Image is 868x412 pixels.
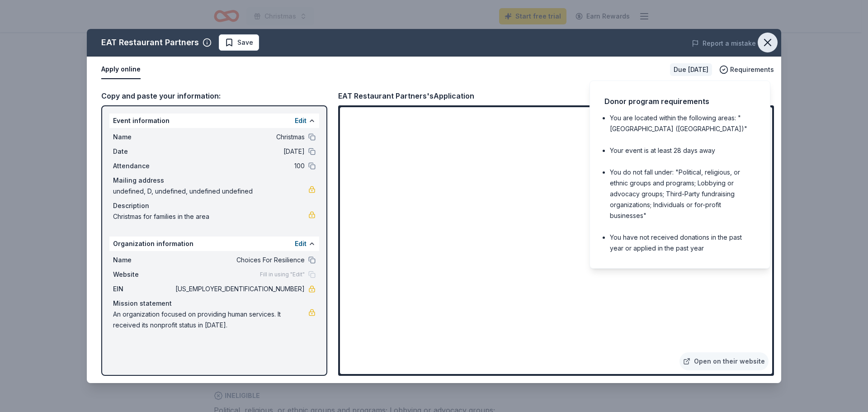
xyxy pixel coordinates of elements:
[219,34,259,51] button: Save
[113,175,316,186] div: Mailing address
[295,238,307,249] button: Edit
[113,186,308,197] span: undefined, D, undefined, undefined undefined
[719,64,774,75] button: Requirements
[610,145,755,156] li: Your event is at least 28 days away
[679,352,769,370] a: Open on their website
[338,90,474,102] div: EAT Restaurant Partners's Application
[113,298,316,309] div: Mission statement
[113,211,308,222] span: Christmas for families in the area
[113,309,308,331] span: An organization focused on providing human services. It received its nonprofit status in [DATE].
[113,255,174,265] span: Name
[113,269,174,280] span: Website
[174,161,305,171] span: 100
[113,146,174,157] span: Date
[610,232,755,254] li: You have not received donations in the past year or applied in the past year
[260,271,305,278] span: Fill in using "Edit"
[101,35,199,50] div: EAT Restaurant Partners
[730,64,774,75] span: Requirements
[610,113,755,134] li: You are located within the following areas: "[GEOGRAPHIC_DATA] ([GEOGRAPHIC_DATA])"
[295,115,307,126] button: Edit
[604,95,755,107] div: Donor program requirements
[113,161,174,171] span: Attendance
[692,38,756,49] button: Report a mistake
[610,167,755,221] li: You do not fall under: "Political, religious, or ethnic groups and programs; Lobbying or advocacy...
[109,114,319,128] div: Event information
[113,284,174,294] span: EIN
[174,255,305,265] span: Choices For Resilience
[101,90,327,102] div: Copy and paste your information:
[101,60,141,79] button: Apply online
[174,132,305,142] span: Christmas
[113,200,316,211] div: Description
[237,37,253,48] span: Save
[670,63,712,76] div: Due [DATE]
[174,146,305,157] span: [DATE]
[174,284,305,294] span: [US_EMPLOYER_IDENTIFICATION_NUMBER]
[109,237,319,251] div: Organization information
[113,132,174,142] span: Name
